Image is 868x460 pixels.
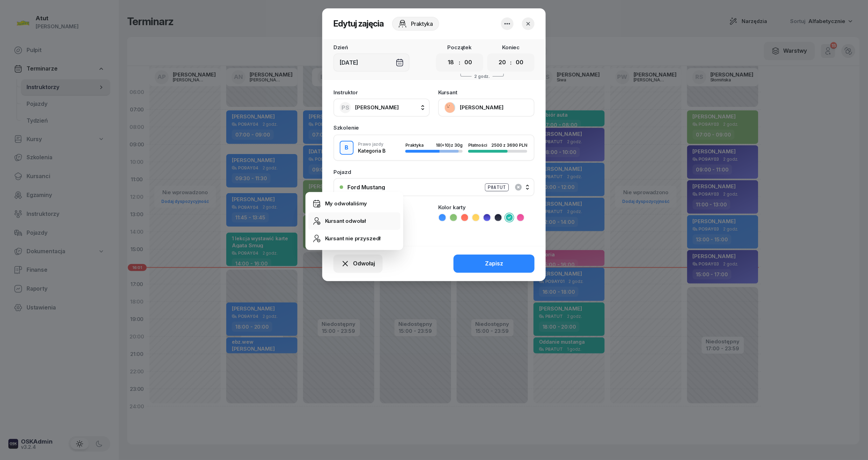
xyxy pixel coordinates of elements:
div: : [510,58,512,67]
div: P8ATUT [485,183,509,191]
div: My odwołaliśmy [325,199,367,208]
button: [PERSON_NAME] [438,98,535,117]
span: PS [341,105,349,111]
div: Kursant nie przyszedł [325,234,381,243]
button: Zapisz [454,255,535,273]
div: Kursant odwołał [325,217,366,226]
span: Odwołaj [353,259,375,268]
span: [PERSON_NAME] [355,104,399,111]
div: Ford Mustang [347,184,385,190]
button: Odwołaj [333,255,383,273]
button: PS[PERSON_NAME] [333,98,430,117]
h2: Edytuj zajęcia [333,18,384,29]
div: : [459,58,461,67]
button: Ford MustangP8ATUT [333,178,535,196]
div: Zapisz [485,259,503,268]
